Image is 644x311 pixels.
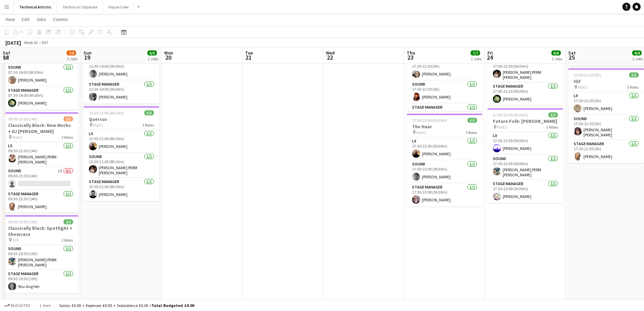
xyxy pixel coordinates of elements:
button: Budgeted [3,302,31,309]
span: Week 42 [22,40,39,45]
div: [DATE] [5,39,21,46]
a: Comms [50,15,71,24]
a: Edit [19,15,32,24]
span: View [5,16,15,22]
span: Comms [53,16,68,22]
span: Edit [22,16,29,22]
button: House Crew [103,0,135,14]
a: Jobs [33,15,49,24]
button: Technical Corporate [57,0,103,14]
a: View [3,15,18,24]
div: Salary £0.00 + Expenses £0.00 + Subsistence £0.00 = [59,303,194,308]
div: BST [42,40,49,45]
span: Jobs [36,16,46,22]
span: Budgeted [11,303,30,308]
span: Total Budgeted £0.00 [151,303,194,308]
span: 1 item [37,303,53,308]
button: Technical Artistic [14,0,57,14]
